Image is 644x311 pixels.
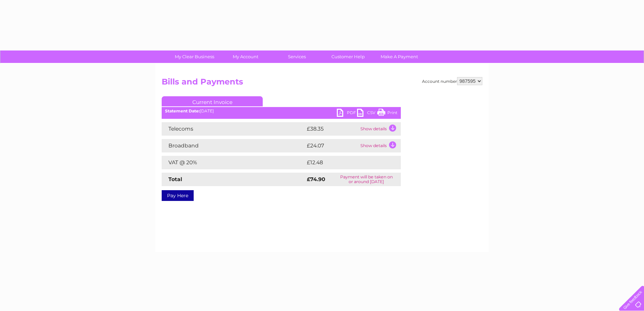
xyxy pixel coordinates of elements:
a: PDF [337,109,357,118]
a: CSV [357,109,377,118]
a: Services [269,50,325,63]
h2: Bills and Payments [162,77,482,90]
a: Current Invoice [162,96,263,106]
a: Pay Here [162,190,194,201]
strong: Total [168,176,182,182]
td: £38.35 [305,122,359,136]
div: [DATE] [162,109,401,113]
td: VAT @ 20% [162,156,305,169]
a: My Clear Business [167,50,222,63]
td: Broadband [162,139,305,152]
td: Telecoms [162,122,305,136]
b: Statement Date: [165,108,200,113]
div: Account number [422,77,482,85]
td: Payment will be taken on or around [DATE] [332,173,401,186]
a: Make A Payment [372,50,427,63]
a: Print [377,109,397,118]
td: £12.48 [305,156,387,169]
td: Show details [359,139,401,152]
a: My Account [218,50,273,63]
a: Customer Help [320,50,376,63]
td: Show details [359,122,401,136]
td: £24.07 [305,139,359,152]
strong: £74.90 [307,176,325,182]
